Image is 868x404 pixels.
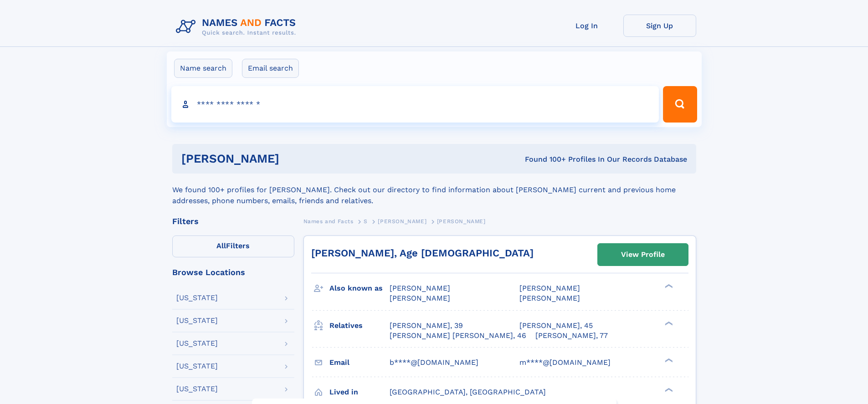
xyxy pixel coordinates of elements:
[176,317,218,324] div: [US_STATE]
[303,215,354,227] a: Names and Facts
[663,387,673,393] div: ❯
[329,281,390,296] h3: Also known as
[598,244,688,266] a: View Profile
[181,153,402,164] h1: [PERSON_NAME]
[176,385,218,393] div: [US_STATE]
[535,331,608,341] a: [PERSON_NAME], 77
[663,283,673,289] div: ❯
[176,363,218,370] div: [US_STATE]
[176,294,218,302] div: [US_STATE]
[519,321,593,331] a: [PERSON_NAME], 45
[378,218,426,225] span: [PERSON_NAME]
[390,331,526,341] a: [PERSON_NAME] [PERSON_NAME], 46
[378,215,426,227] a: [PERSON_NAME]
[621,244,665,265] div: View Profile
[519,294,580,302] span: [PERSON_NAME]
[172,268,294,276] div: Browse Locations
[242,59,299,78] label: Email search
[216,241,226,250] span: All
[171,86,659,123] input: search input
[172,15,303,39] img: Logo Names and Facts
[437,218,486,225] span: [PERSON_NAME]
[174,59,232,78] label: Name search
[176,340,218,347] div: [US_STATE]
[519,284,580,292] span: [PERSON_NAME]
[390,388,546,396] span: [GEOGRAPHIC_DATA], [GEOGRAPHIC_DATA]
[364,215,368,227] a: S
[663,320,673,326] div: ❯
[329,318,390,333] h3: Relatives
[172,174,696,206] div: We found 100+ profiles for [PERSON_NAME]. Check out our directory to find information about [PERS...
[623,15,696,37] a: Sign Up
[329,355,390,370] h3: Email
[390,284,450,292] span: [PERSON_NAME]
[329,384,390,400] h3: Lived in
[172,217,294,225] div: Filters
[663,357,673,363] div: ❯
[550,15,623,37] a: Log In
[402,154,687,164] div: Found 100+ Profiles In Our Records Database
[390,321,463,331] a: [PERSON_NAME], 39
[364,218,368,225] span: S
[311,247,534,259] a: [PERSON_NAME], Age [DEMOGRAPHIC_DATA]
[663,86,697,123] button: Search Button
[172,235,294,257] label: Filters
[390,294,450,302] span: [PERSON_NAME]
